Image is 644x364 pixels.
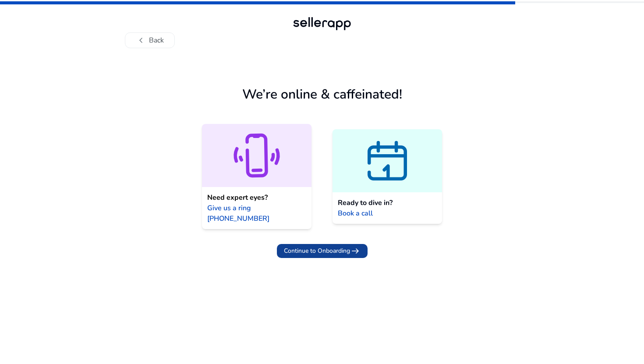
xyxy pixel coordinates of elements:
span: Book a call [338,208,373,219]
span: arrow_right_alt [350,246,361,256]
a: Need expert eyes?Give us a ring [PHONE_NUMBER] [202,124,311,229]
span: Ready to dive in? [338,198,393,208]
span: Give us a ring [PHONE_NUMBER] [207,203,306,224]
span: Need expert eyes? [207,192,268,203]
button: Continue to Onboardingarrow_right_alt [277,244,368,258]
span: Continue to Onboarding [284,246,350,255]
button: chevron_leftBack [125,32,175,48]
h1: We’re online & caffeinated! [242,87,402,102]
span: chevron_left [136,35,146,46]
